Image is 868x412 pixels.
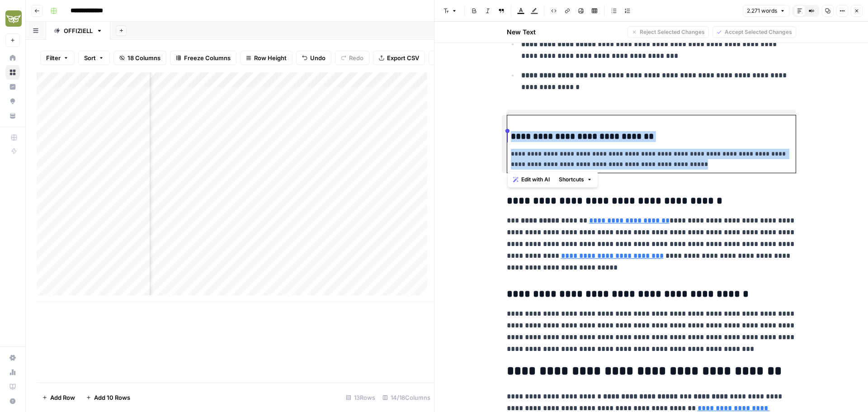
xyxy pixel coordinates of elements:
[5,7,20,30] button: Workspace: Evergreen Media
[296,51,331,65] button: Undo
[387,53,419,62] span: Export CSV
[712,26,796,38] button: Accept Selected Changes
[349,53,363,62] span: Redo
[310,53,325,62] span: Undo
[84,53,96,62] span: Sort
[184,53,231,62] span: Freeze Columns
[509,174,553,185] button: Edit with AI
[725,28,792,36] span: Accept Selected Changes
[127,53,160,62] span: 18 Columns
[507,28,536,37] h2: New Text
[46,53,61,62] span: Filter
[170,51,236,65] button: Freeze Columns
[555,174,596,185] button: Shortcuts
[627,26,709,38] button: Reject Selected Changes
[254,53,287,62] span: Row Height
[5,80,20,94] a: Insights
[5,109,20,123] a: Your Data
[5,365,20,379] a: Usage
[379,390,434,405] div: 14/18 Columns
[747,7,777,15] span: 2.271 words
[240,51,292,65] button: Row Height
[743,5,789,17] button: 2.271 words
[78,51,110,65] button: Sort
[50,393,75,402] span: Add Row
[46,22,110,40] a: OFFIZIELL
[640,28,705,36] span: Reject Selected Changes
[5,65,20,80] a: Browse
[5,350,20,365] a: Settings
[559,175,584,184] span: Shortcuts
[521,175,550,184] span: Edit with AI
[5,94,20,109] a: Opportunities
[5,51,20,65] a: Home
[64,26,93,35] div: OFFIZIELL
[94,393,130,402] span: Add 10 Rows
[113,51,166,65] button: 18 Columns
[335,51,369,65] button: Redo
[40,51,75,65] button: Filter
[37,390,80,405] button: Add Row
[5,379,20,394] a: Learning Hub
[5,394,20,408] button: Help + Support
[80,390,136,405] button: Add 10 Rows
[373,51,425,65] button: Export CSV
[342,390,379,405] div: 13 Rows
[5,10,22,27] img: Evergreen Media Logo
